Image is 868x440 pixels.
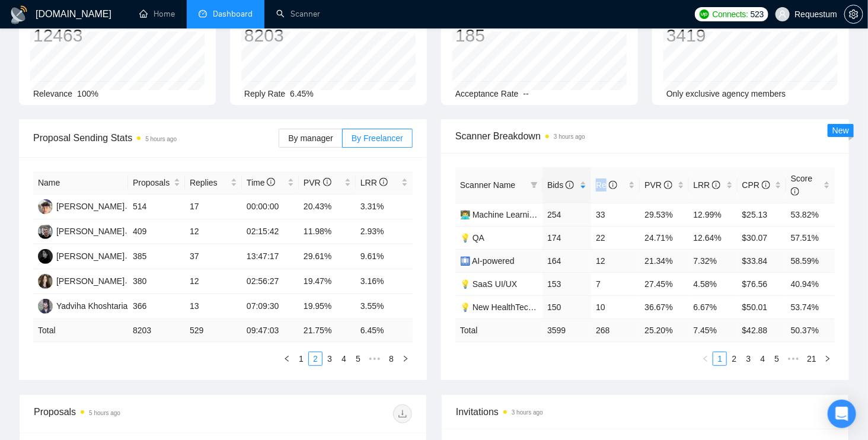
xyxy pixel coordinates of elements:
[337,352,350,365] a: 4
[77,89,98,98] span: 100%
[791,187,799,196] span: info-circle
[128,195,185,219] td: 514
[542,272,591,295] td: 153
[738,226,786,249] td: $30.07
[591,318,640,342] td: 268
[832,126,849,135] span: New
[566,181,574,189] span: info-circle
[844,9,863,19] a: setting
[185,319,242,342] td: 529
[666,89,786,98] span: Only exclusive agency members
[185,244,242,269] td: 37
[139,9,175,19] a: homeHome
[456,404,834,419] span: Invitations
[280,352,294,366] button: left
[786,249,835,272] td: 58.59%
[309,352,322,365] a: 2
[821,352,835,366] li: Next Page
[770,352,784,366] li: 5
[402,355,409,362] span: right
[190,176,228,189] span: Replies
[640,203,688,226] td: 29.53%
[609,181,617,189] span: info-circle
[299,269,356,294] td: 19.47%
[299,195,356,219] td: 20.43%
[267,178,275,186] span: info-circle
[742,180,770,190] span: CPR
[596,180,617,190] span: Re
[294,352,308,366] li: 1
[242,294,299,319] td: 07:09:30
[242,195,299,219] td: 00:00:00
[128,171,185,195] th: Proposals
[365,352,384,366] li: Next 5 Pages
[524,89,529,98] span: --
[455,129,835,144] span: Scanner Breakdown
[295,352,308,365] a: 1
[542,249,591,272] td: 164
[38,199,53,214] img: BS
[738,318,786,342] td: $ 42.88
[34,404,223,423] div: Proposals
[242,219,299,244] td: 02:15:42
[385,352,398,365] a: 8
[185,269,242,294] td: 12
[803,352,821,366] li: 21
[337,352,351,366] li: 4
[276,9,320,19] a: searchScanner
[128,244,185,269] td: 385
[299,244,356,269] td: 29.61%
[741,352,755,366] li: 3
[356,269,413,294] td: 3.16%
[128,319,185,342] td: 8203
[460,256,515,266] a: 🛄 AI-powered
[38,299,53,314] img: YK
[398,352,413,366] button: right
[778,10,787,18] span: user
[460,180,515,190] span: Scanner Name
[713,8,748,21] span: Connects:
[751,8,764,21] span: 523
[128,269,185,294] td: 380
[738,272,786,295] td: $76.56
[784,352,803,366] span: •••
[700,9,709,19] img: upwork-logo.png
[738,203,786,226] td: $25.13
[38,201,125,211] a: BS[PERSON_NAME]
[242,319,299,342] td: 09:47:03
[803,352,820,365] a: 21
[38,249,53,264] img: VS
[9,5,28,24] img: logo
[38,276,125,285] a: DB[PERSON_NAME]
[384,352,398,366] li: 8
[821,352,835,366] button: right
[698,352,713,366] li: Previous Page
[56,225,125,238] div: [PERSON_NAME]
[356,319,413,342] td: 6.45 %
[786,203,835,226] td: 53.82%
[33,319,128,342] td: Total
[356,219,413,244] td: 2.93%
[640,272,688,295] td: 27.45%
[742,352,755,365] a: 3
[304,178,331,187] span: PVR
[542,226,591,249] td: 174
[38,251,125,260] a: VS[PERSON_NAME]
[713,352,727,366] li: 1
[689,318,738,342] td: 7.45 %
[56,250,125,263] div: [PERSON_NAME]
[762,181,770,189] span: info-circle
[379,178,388,186] span: info-circle
[640,295,688,318] td: 36.67%
[356,244,413,269] td: 9.61%
[280,352,294,366] li: Previous Page
[591,295,640,318] td: 10
[542,295,591,318] td: 150
[591,226,640,249] td: 22
[727,352,741,365] a: 2
[738,295,786,318] td: $50.01
[323,178,331,186] span: info-circle
[244,89,285,98] span: Reply Rate
[460,233,484,243] a: 💡 QA
[702,355,709,362] span: left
